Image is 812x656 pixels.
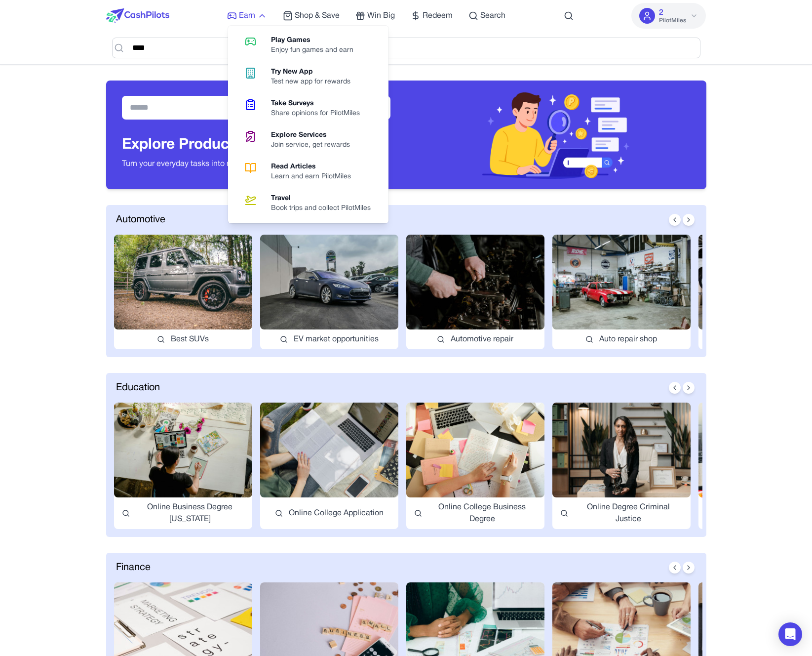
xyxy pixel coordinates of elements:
[271,162,359,172] div: Read Articles
[232,156,385,188] a: Read ArticlesLearn and earn PilotMiles
[468,10,505,22] a: Search
[122,158,305,170] p: Turn your everyday tasks into rewards.
[171,333,209,345] span: Best SUVs
[239,10,255,22] span: Earn
[271,194,379,204] div: Travel
[480,10,505,22] span: Search
[659,17,686,25] span: PilotMiles
[271,99,368,109] div: Take Surveys
[271,140,358,150] div: Join service, get rewards
[289,507,384,519] span: Online College Application
[271,67,358,77] div: Try New App
[116,561,151,574] span: Finance
[116,381,160,395] span: Education
[659,7,663,19] span: 2
[136,501,244,525] span: Online Business Degree [US_STATE]
[116,213,165,227] span: Automotive
[232,61,385,93] a: Try New AppTest new app for rewards
[122,136,305,154] h3: Explore Products & Prices
[232,93,385,124] a: Take SurveysShare opinions for PilotMiles
[227,10,267,22] a: Earn
[106,8,169,23] img: CashPilots Logo
[283,10,340,22] a: Shop & Save
[480,81,632,189] img: Header decoration
[574,501,683,525] span: Online Degree Criminal Justice
[271,36,361,45] div: Play Games
[451,333,513,345] span: Automotive repair
[778,622,802,646] div: Open Intercom Messenger
[599,333,657,345] span: Auto repair shop
[271,204,379,213] div: Book trips and collect PilotMiles
[232,188,385,219] a: TravelBook trips and collect PilotMiles
[271,45,361,55] div: Enjoy fun games and earn
[271,109,368,119] div: Share opinions for PilotMiles
[294,333,379,345] span: EV market opportunities
[367,10,395,22] span: Win Big
[232,124,385,156] a: Explore ServicesJoin service, get rewards
[271,77,358,87] div: Test new app for rewards
[271,130,358,140] div: Explore Services
[271,172,359,182] div: Learn and earn PilotMiles
[355,10,395,22] a: Win Big
[631,3,706,29] button: 2PilotMiles
[411,10,453,22] a: Redeem
[423,10,453,22] span: Redeem
[232,30,385,61] a: Play GamesEnjoy fun games and earn
[428,501,537,525] span: Online College Business Degree
[295,10,340,22] span: Shop & Save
